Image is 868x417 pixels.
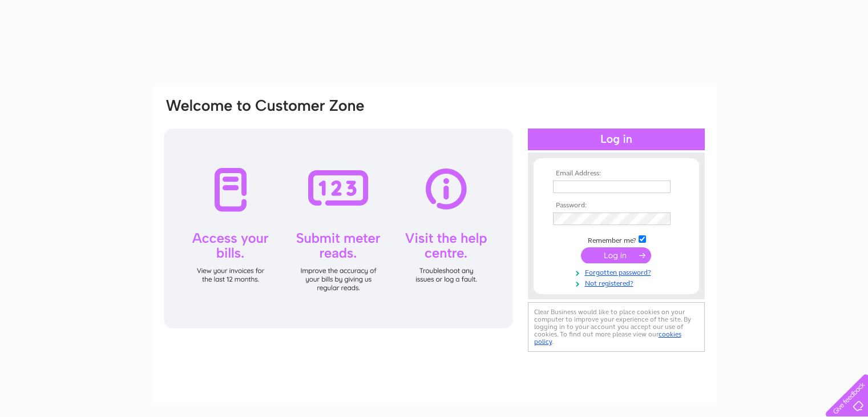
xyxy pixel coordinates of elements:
td: Remember me? [550,234,683,245]
th: Password: [550,202,683,210]
th: Email Address: [550,170,683,178]
a: cookies policy [534,330,681,346]
input: Submit [581,247,651,263]
div: Clear Business would like to place cookies on your computer to improve your experience of the sit... [528,302,705,352]
a: Not registered? [553,277,683,288]
a: Forgotten password? [553,266,683,277]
